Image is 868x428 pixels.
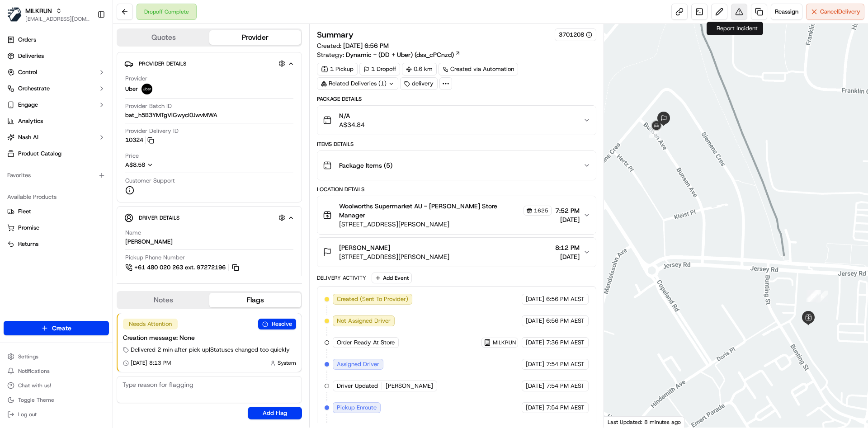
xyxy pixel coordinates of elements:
[258,319,296,329] button: Resolve
[339,202,521,220] span: Woolworths Supermarket AU - [PERSON_NAME] Store Manager
[4,379,109,392] button: Chat with us!
[317,274,366,282] div: Delivery Activity
[337,404,377,412] span: Pickup Enroute
[400,77,438,90] div: delivery
[125,177,175,185] span: Customer Support
[317,141,596,148] div: Items Details
[4,394,109,406] button: Toggle Theme
[18,396,54,404] span: Toggle Theme
[125,102,172,110] span: Provider Batch ID
[123,333,296,342] div: Creation message: None
[4,365,109,377] button: Notifications
[4,168,109,183] div: Favorites
[139,214,179,221] span: Driver Details
[555,243,580,252] span: 8:12 PM
[123,319,178,329] div: Needs Attention
[278,359,296,367] span: System
[124,210,294,225] button: Driver Details
[18,52,44,60] span: Deliveries
[25,6,52,15] button: MILKRUN
[343,42,389,50] span: [DATE] 6:56 PM
[555,206,580,215] span: 7:52 PM
[526,339,544,347] span: [DATE]
[546,339,585,347] span: 7:36 PM AEST
[493,339,516,346] span: MILKRUN
[4,4,94,25] button: MILKRUNMILKRUN[EMAIL_ADDRESS][DOMAIN_NAME]
[4,190,109,204] div: Available Products
[317,77,398,90] div: Related Deliveries (1)
[52,324,71,333] span: Create
[18,240,38,248] span: Returns
[526,404,544,412] span: [DATE]
[7,224,105,232] a: Promise
[18,353,38,360] span: Settings
[209,30,301,45] button: Provider
[125,263,241,273] button: +61 480 020 263 ext. 97272196
[4,114,109,128] a: Analytics
[402,63,437,75] div: 0.6 km
[439,63,518,75] a: Created via Automation
[18,150,61,158] span: Product Catalog
[555,215,580,224] span: [DATE]
[131,346,290,354] span: Delivered 2 min after pick up | Statuses changed too quickly
[526,295,544,303] span: [DATE]
[18,367,50,375] span: Notifications
[4,204,109,219] button: Fleet
[807,290,818,302] div: 8
[7,7,22,22] img: MILKRUN
[339,120,365,129] span: A$34.84
[4,221,109,235] button: Promise
[775,8,798,16] span: Reassign
[559,31,592,39] button: 3701208
[337,317,391,325] span: Not Assigned Driver
[142,84,152,94] img: uber-new-logo.jpeg
[806,4,864,20] button: CancelDelivery
[317,50,461,59] div: Strategy:
[555,252,580,261] span: [DATE]
[125,111,217,119] span: bat_h5B3YMTgVlGwycI0JwvMWA
[4,408,109,421] button: Log out
[125,161,205,169] button: A$8.58
[4,350,109,363] button: Settings
[125,75,147,83] span: Provider
[4,81,109,96] button: Orchestrate
[134,263,226,272] span: +61 480 020 263 ext. 97272196
[131,359,171,367] span: [DATE] 8:13 PM
[317,238,595,267] button: [PERSON_NAME][STREET_ADDRESS][PERSON_NAME]8:12 PM[DATE]
[546,295,585,303] span: 6:56 PM AEST
[346,50,454,59] span: Dynamic - (DD + Uber) (dss_cPCnzd)
[372,273,412,283] button: Add Event
[317,31,354,39] h3: Summary
[248,407,302,419] button: Add Flag
[820,8,860,16] span: Cancel Delivery
[526,317,544,325] span: [DATE]
[346,50,461,59] a: Dynamic - (DD + Uber) (dss_cPCnzd)
[18,133,38,141] span: Nash AI
[337,382,378,390] span: Driver Updated
[317,95,596,103] div: Package Details
[18,207,31,216] span: Fleet
[526,382,544,390] span: [DATE]
[534,207,548,214] span: 1625
[317,151,595,180] button: Package Items (5)
[7,240,105,248] a: Returns
[337,339,395,347] span: Order Ready At Store
[4,33,109,47] a: Orders
[18,85,50,93] span: Orchestrate
[4,130,109,145] button: Nash AI
[649,127,661,138] div: 9
[317,41,389,50] span: Created:
[18,411,37,418] span: Log out
[125,161,145,169] span: A$8.58
[809,290,821,302] div: 6
[4,49,109,63] a: Deliveries
[711,22,763,35] div: Report Incident
[339,161,392,170] span: Package Items ( 5 )
[18,382,51,389] span: Chat with us!
[339,111,365,120] span: N/A
[337,360,379,368] span: Assigned Driver
[125,136,154,144] button: 10324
